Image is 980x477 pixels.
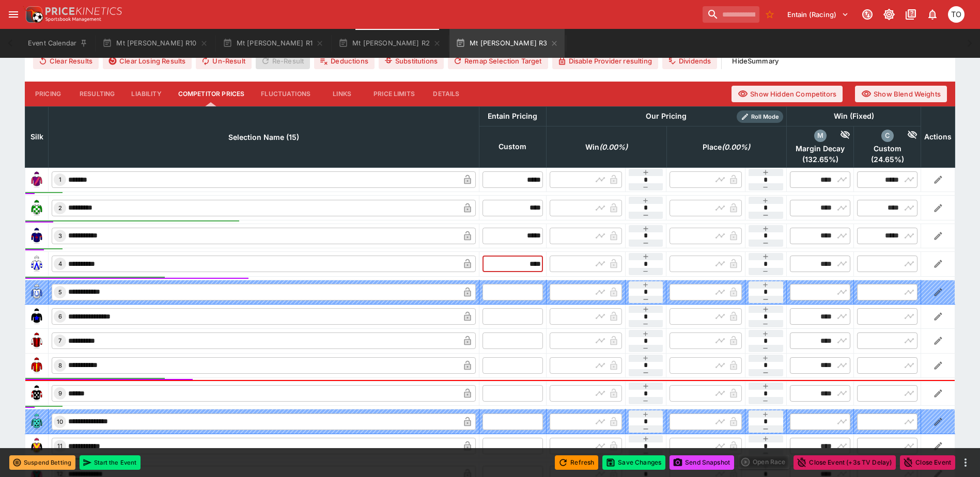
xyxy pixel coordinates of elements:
button: Suspend Betting [9,455,75,470]
button: open drawer [4,5,23,24]
button: Fluctuations [253,82,319,106]
button: Notifications [923,5,942,24]
img: runner 3 [28,228,45,244]
img: runner 2 [28,200,45,216]
button: Show Blend Weights [855,86,947,102]
button: Close Event (+3s TV Delay) [794,455,896,470]
span: Custom [857,144,917,153]
button: Price Limits [365,82,423,106]
div: Thomas OConnor [948,6,965,23]
button: Mt [PERSON_NAME] R2 [332,29,447,58]
span: 1 [57,176,64,183]
button: Select Tenant [781,6,855,23]
span: 11 [55,442,65,450]
div: Show/hide Price Roll mode configuration. [737,110,783,123]
img: PriceKinetics [45,7,122,15]
span: Margin Decay [790,144,850,153]
button: Refresh [555,455,598,470]
img: runner 1 [28,171,45,188]
div: Our Pricing [642,110,691,123]
span: Win(0.00%) [574,141,639,153]
button: Clear Losing Results [103,53,192,69]
button: No Bookmarks [761,6,778,23]
button: Clear Results [33,53,99,69]
em: ( 0.00 %) [722,141,750,153]
th: Silk [25,106,49,167]
button: Remap Selection Target [448,53,548,69]
span: 7 [56,337,64,344]
span: 5 [56,289,64,296]
span: 4 [56,260,64,267]
button: more [959,456,972,469]
button: Toggle light/dark mode [880,5,898,24]
th: Actions [921,106,955,167]
div: Hide Competitor [894,130,918,142]
span: 3 [56,232,64,240]
button: Send Snapshot [670,455,734,470]
span: Place(0.00%) [691,141,761,153]
button: Mt [PERSON_NAME] R3 [449,29,565,58]
button: Links [319,82,365,106]
button: Mt [PERSON_NAME] R1 [216,29,330,58]
button: Competitor Prices [170,82,253,106]
img: runner 4 [28,256,45,272]
button: Disable Provider resulting [552,53,658,69]
span: Selection Name (15) [217,131,310,144]
button: Connected to PK [858,5,877,24]
button: Close Event [900,455,955,470]
button: Substitutions [379,53,444,69]
img: runner 6 [28,308,45,325]
img: runner 10 [28,414,45,430]
button: Deductions [314,53,375,69]
img: PriceKinetics Logo [23,4,43,25]
button: Resulting [71,82,123,106]
button: Pricing [25,82,71,106]
em: ( 0.00 %) [599,141,628,153]
th: Entain Pricing [479,106,546,126]
span: Roll Mode [747,113,783,121]
img: runner 9 [28,385,45,402]
button: Liability [123,82,169,106]
button: Show Hidden Competitors [732,86,843,102]
img: Sportsbook Management [45,17,101,22]
span: 8 [56,362,64,369]
input: search [703,6,759,23]
button: HideSummary [726,53,785,69]
button: Un-Result [196,53,251,69]
button: Details [423,82,470,106]
button: Dividends [662,53,717,69]
img: runner 7 [28,332,45,349]
span: 2 [56,204,64,212]
button: Thomas OConnor [945,3,968,26]
img: runner 11 [28,438,45,454]
button: Start the Event [80,455,141,470]
span: 10 [55,418,65,425]
button: Save Changes [602,455,665,470]
img: runner 8 [28,357,45,374]
span: ( 132.65 %) [790,155,850,164]
img: runner 5 [28,284,45,300]
div: split button [738,455,789,469]
div: custom [881,130,894,142]
button: Event Calendar [22,29,94,58]
span: 6 [56,313,64,320]
button: Documentation [901,5,920,24]
div: Hide Competitor [827,130,851,142]
span: 9 [56,390,64,397]
span: Re-Result [256,53,310,69]
th: Custom [479,126,546,167]
th: Win (Fixed) [787,106,921,126]
button: Mt [PERSON_NAME] R10 [96,29,214,58]
span: ( 24.65 %) [857,155,917,164]
div: margin_decay [814,130,827,142]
